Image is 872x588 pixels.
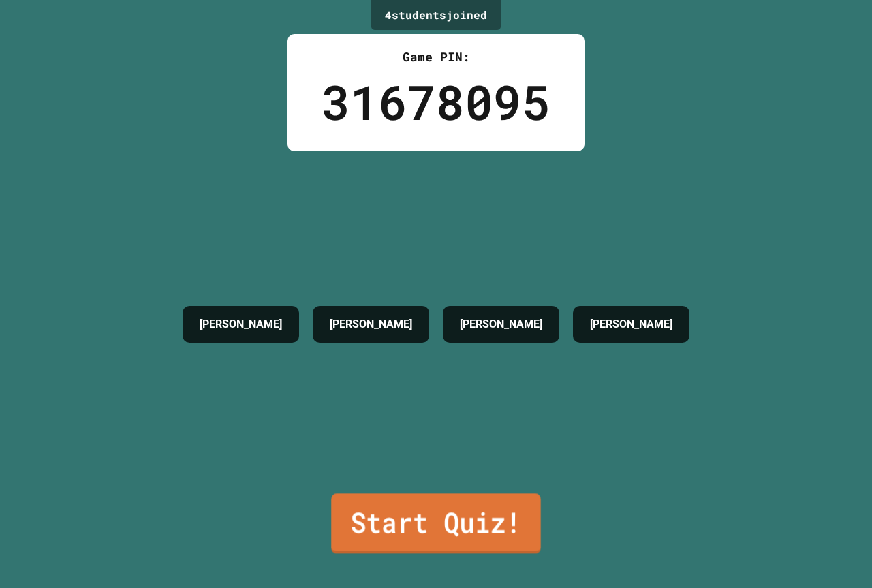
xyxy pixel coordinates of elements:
[590,316,672,332] h4: [PERSON_NAME]
[200,316,282,332] h4: [PERSON_NAME]
[330,316,412,332] h4: [PERSON_NAME]
[322,66,550,138] div: 31678095
[460,316,542,332] h4: [PERSON_NAME]
[322,48,550,66] div: Game PIN:
[331,493,540,553] a: Start Quiz!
